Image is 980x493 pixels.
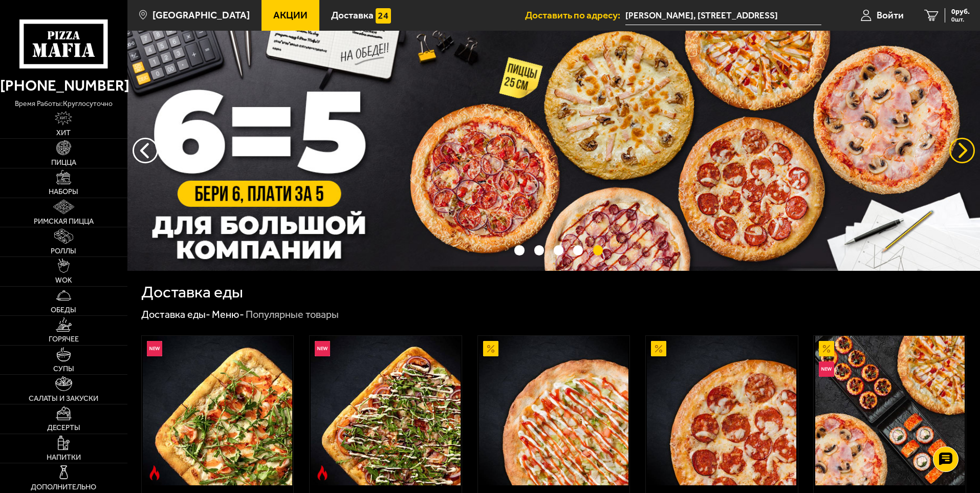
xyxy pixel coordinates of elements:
button: точки переключения [593,245,603,255]
span: Супы [53,366,74,373]
img: Острое блюдо [315,465,330,481]
button: точки переключения [534,245,544,255]
button: точки переключения [514,245,524,255]
button: точки переключения [554,245,563,255]
span: Дополнительно [31,484,96,491]
span: Доставить по адресу: [525,10,625,20]
button: следующий [133,138,158,163]
span: [GEOGRAPHIC_DATA] [153,10,250,20]
span: Доставка [331,10,374,20]
input: Ваш адрес доставки [625,6,821,25]
span: Напитки [47,454,81,461]
span: WOK [55,277,72,284]
button: точки переключения [573,245,583,255]
a: АкционныйАль-Шам 25 см (тонкое тесто) [478,336,630,485]
span: Роллы [51,248,76,255]
img: Акционный [819,341,834,356]
img: Акционный [483,341,498,356]
img: Аль-Шам 25 см (тонкое тесто) [479,336,628,485]
img: Новинка [147,341,162,356]
img: Пепперони 25 см (толстое с сыром) [647,336,796,485]
img: 15daf4d41897b9f0e9f617042186c801.svg [376,8,391,24]
span: Десерты [47,424,80,432]
span: Войти [877,10,904,20]
div: Популярные товары [246,308,339,321]
span: Обеды [51,307,76,314]
span: Горячее [49,336,79,343]
span: Акции [273,10,308,20]
img: Акционный [651,341,666,356]
a: АкционныйНовинкаВсё включено [814,336,966,485]
a: АкционныйПепперони 25 см (толстое с сыром) [646,336,798,485]
img: Новинка [315,341,330,356]
a: НовинкаОстрое блюдоРимская с мясным ассорти [310,336,462,485]
span: 0 руб. [951,8,970,15]
a: НовинкаОстрое блюдоРимская с креветками [142,336,294,485]
img: Новинка [819,361,834,377]
h1: Доставка еды [141,284,243,301]
span: Пицца [51,159,76,166]
img: Римская с мясным ассорти [311,336,460,485]
img: Римская с креветками [143,336,292,485]
a: Доставка еды- [141,308,210,320]
img: Острое блюдо [147,465,162,481]
button: предыдущий [949,138,975,163]
span: Римская пицца [34,218,94,225]
img: Всё включено [815,336,965,485]
span: 0 шт. [951,16,970,23]
a: Меню- [212,308,244,320]
span: Салаты и закуски [29,395,98,402]
span: Наборы [49,188,78,196]
span: Израиль, Тель-Авив, Ягур, 22 [625,6,821,25]
span: Хит [56,130,71,137]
